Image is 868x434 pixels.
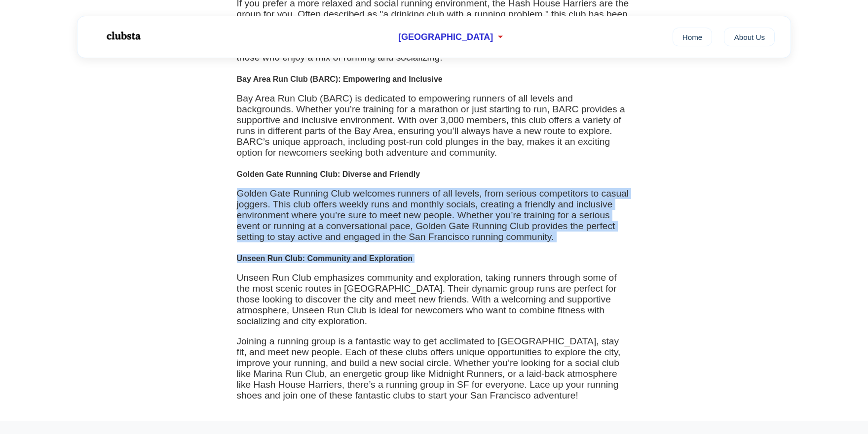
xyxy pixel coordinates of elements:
[237,336,632,401] p: Joining a running group is a fantastic way to get acclimated to [GEOGRAPHIC_DATA], stay fit, and ...
[237,75,632,84] h4: Bay Area Run Club (BARC): Empowering and Inclusive
[398,32,493,42] span: [GEOGRAPHIC_DATA]
[237,93,632,158] p: Bay Area Run Club (BARC) is dedicated to empowering runners of all levels and backgrounds. Whethe...
[237,272,632,327] p: Unseen Run Club emphasizes community and exploration, taking runners through some of the most sce...
[237,170,632,179] h4: Golden Gate Running Club: Diverse and Friendly
[724,28,775,46] a: About Us
[237,188,632,242] p: Golden Gate Running Club welcomes runners of all levels, from serious competitors to casual jogge...
[237,254,632,263] h4: Unseen Run Club: Community and Exploration
[673,28,713,46] a: Home
[93,24,152,48] img: Logo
